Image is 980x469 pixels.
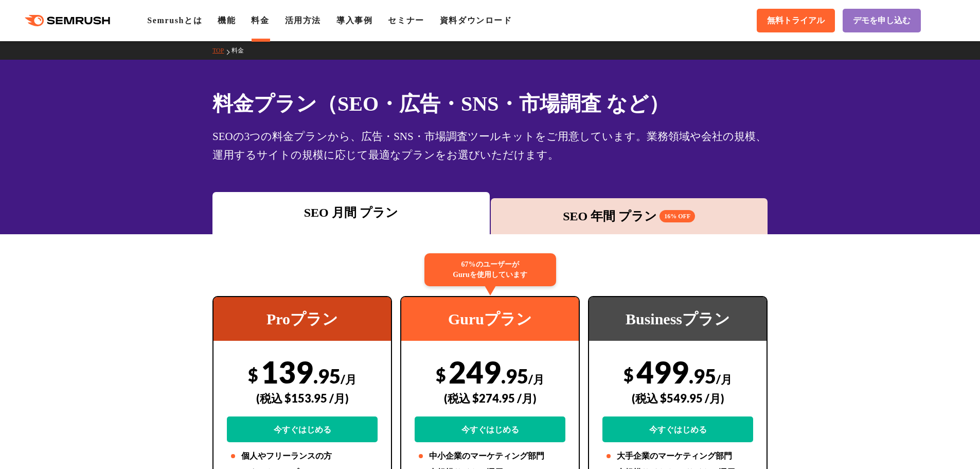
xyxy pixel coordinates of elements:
a: デモを申し込む [843,9,921,32]
li: 中小企業のマーケティング部門 [415,450,565,462]
a: 機能 [218,16,236,25]
a: 料金 [231,47,252,54]
a: 今すぐはじめる [227,416,378,442]
div: 499 [602,354,753,442]
span: .95 [313,364,341,388]
a: 資料ダウンロード [440,16,512,25]
a: 導入事例 [336,16,372,25]
a: 今すぐはじめる [415,416,565,442]
a: Semrushとは [147,16,202,25]
span: $ [248,364,258,385]
span: $ [436,364,446,385]
span: /月 [716,372,732,386]
a: 今すぐはじめる [602,416,753,442]
span: 16% OFF [660,210,695,222]
div: 249 [415,354,565,442]
a: 活用方法 [285,16,321,25]
div: Guruプラン [401,297,579,341]
div: Businessプラン [589,297,767,341]
span: .95 [501,364,528,388]
div: (税込 $549.95 /月) [602,380,753,416]
span: /月 [341,372,357,386]
div: (税込 $274.95 /月) [415,380,565,416]
div: SEO 年間 プラン [496,207,763,225]
div: (税込 $153.95 /月) [227,380,378,416]
span: .95 [689,364,716,388]
li: 個人やフリーランスの方 [227,450,378,462]
a: 無料トライアル [757,9,835,32]
span: 無料トライアル [767,15,825,26]
a: TOP [212,47,231,54]
a: セミナー [388,16,424,25]
h1: 料金プラン（SEO・広告・SNS・市場調査 など） [212,89,768,119]
span: $ [623,364,634,385]
div: 67%のユーザーが Guruを使用しています [424,253,556,286]
span: デモを申し込む [853,15,911,26]
div: Proプラン [213,297,391,341]
div: 139 [227,354,378,442]
li: 大手企業のマーケティング部門 [602,450,753,462]
a: 料金 [251,16,269,25]
span: /月 [528,372,544,386]
div: SEO 月間 プラン [218,203,485,222]
div: SEOの3つの料金プランから、広告・SNS・市場調査ツールキットをご用意しています。業務領域や会社の規模、運用するサイトの規模に応じて最適なプランをお選びいただけます。 [212,127,768,164]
